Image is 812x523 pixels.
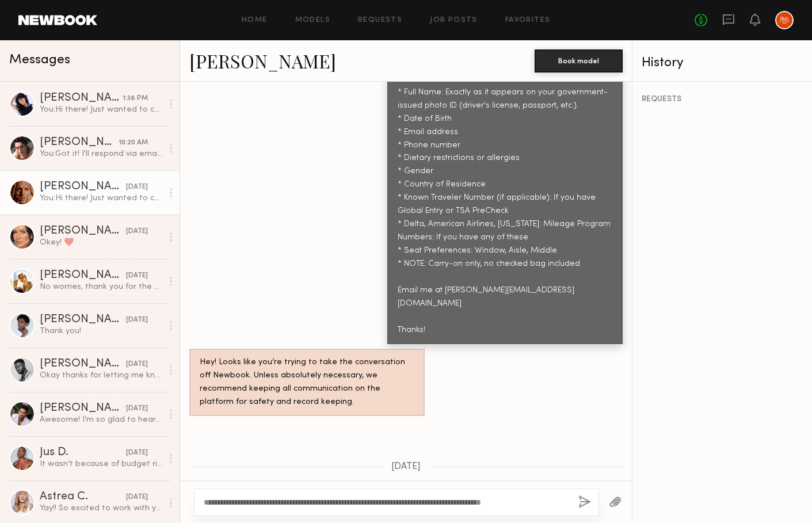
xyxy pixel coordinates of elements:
[40,491,126,503] div: Astrea C.
[40,358,126,370] div: [PERSON_NAME]
[126,492,148,503] div: [DATE]
[242,17,268,24] a: Home
[126,270,148,281] div: [DATE]
[119,138,148,148] div: 10:20 AM
[535,55,623,65] a: Book model
[40,270,126,281] div: [PERSON_NAME]
[40,137,119,148] div: [PERSON_NAME]
[40,237,162,248] div: Okey! ❤️
[40,226,126,237] div: [PERSON_NAME]
[126,448,148,459] div: [DATE]
[40,370,162,381] div: Okay thanks for letting me know!!
[126,315,148,326] div: [DATE]
[505,17,551,24] a: Favorites
[9,54,70,67] span: Messages
[391,462,421,472] span: [DATE]
[189,48,336,73] a: [PERSON_NAME]
[398,20,612,337] div: Hi [PERSON_NAME]! Happy to say we are finally ready to move forward with booking! If you could sh...
[126,359,148,370] div: [DATE]
[430,17,478,24] a: Job Posts
[642,56,803,70] div: History
[535,49,623,72] button: Book model
[40,93,123,104] div: [PERSON_NAME]
[40,314,126,326] div: [PERSON_NAME]
[40,181,126,193] div: [PERSON_NAME]
[40,414,162,425] div: Awesome! I’m so glad to hear this! I’ll send you the information later [DATE]! Look forward to wo...
[358,17,402,24] a: Requests
[40,104,162,115] div: You: Hi there! Just wanted to check in, we'd like to book your travel by the end of the week. Tha...
[40,447,126,459] div: Jus D.
[126,226,148,237] div: [DATE]
[40,326,162,337] div: Thank you!
[40,459,162,469] div: It wasn’t because of budget right? Because it was totally fine to find something that worked for ...
[642,96,803,104] div: REQUESTS
[40,503,162,514] div: Yay!! So excited to work with you! I will email all the details. Thank you!!!
[126,403,148,414] div: [DATE]
[123,93,148,104] div: 1:38 PM
[40,193,162,204] div: You: Hi there! Just wanted to check in, we'd like to book your travel by the end of the week. Tha...
[40,148,162,159] div: You: Got it! I'll respond via email with additional info, thanks!
[295,17,330,24] a: Models
[126,182,148,193] div: [DATE]
[40,281,162,292] div: No worries, thank you for the update
[40,403,126,414] div: [PERSON_NAME]
[200,356,414,409] div: Hey! Looks like you’re trying to take the conversation off Newbook. Unless absolutely necessary, ...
